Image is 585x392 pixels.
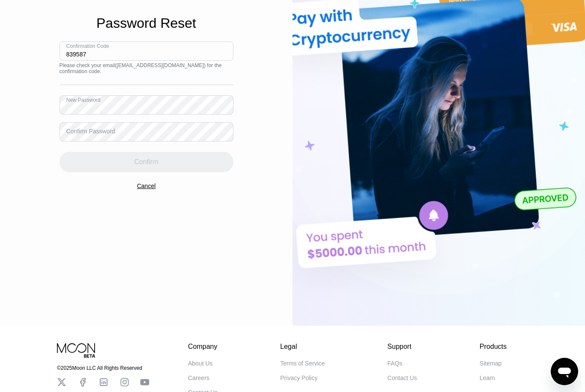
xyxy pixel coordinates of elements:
[388,374,417,381] div: Contact Us
[137,183,156,189] div: Cancel
[388,360,403,367] div: FAQs
[480,360,501,367] div: Sitemap
[280,343,325,351] div: Legal
[188,374,209,381] div: Careers
[480,374,495,381] div: Learn
[57,365,149,371] div: © 2025 Moon LLC All Rights Reserved
[66,128,115,135] div: Confirm Password
[280,374,317,381] div: Privacy Policy
[66,97,101,103] div: New Password
[480,343,507,351] div: Products
[388,343,417,351] div: Support
[60,62,233,74] div: Please check your email ( [EMAIL_ADDRESS][DOMAIN_NAME] ) for the confirmation code.
[188,343,218,351] div: Company
[280,360,325,367] div: Terms of Service
[96,15,196,31] div: Password Reset
[66,43,109,49] div: Confirmation Code
[188,360,213,367] div: About Us
[551,358,578,385] iframe: Кнопка запуска окна обмена сообщениями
